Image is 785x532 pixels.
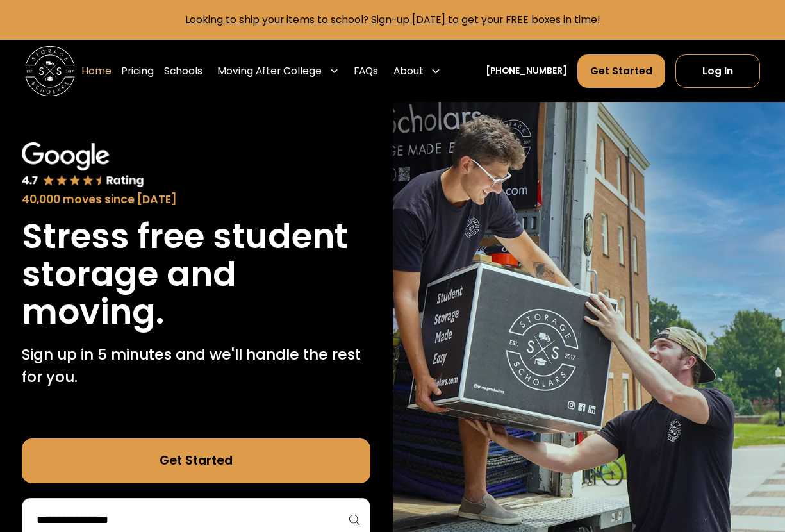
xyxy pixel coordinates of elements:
[675,54,760,88] a: Log In
[25,46,75,96] a: home
[577,54,666,88] a: Get Started
[22,142,144,189] img: Google 4.7 star rating
[185,13,600,26] a: Looking to ship your items to school? Sign-up [DATE] to get your FREE boxes in time!
[393,63,424,78] div: About
[81,54,112,88] a: Home
[22,344,370,388] p: Sign up in 5 minutes and we'll handle the rest for you.
[486,65,567,78] a: [PHONE_NUMBER]
[22,191,370,208] div: 40,000 moves since [DATE]
[217,63,322,78] div: Moving After College
[25,46,75,96] img: Storage Scholars main logo
[22,438,370,483] a: Get Started
[212,54,344,88] div: Moving After College
[388,54,446,88] div: About
[22,218,370,331] h1: Stress free student storage and moving.
[121,54,154,88] a: Pricing
[164,54,202,88] a: Schools
[354,54,378,88] a: FAQs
